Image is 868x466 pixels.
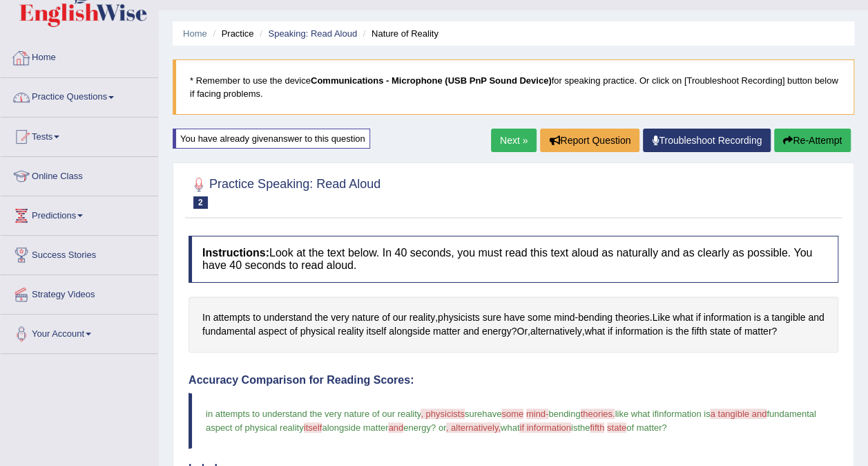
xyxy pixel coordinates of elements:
[393,310,407,325] span: Click to see word definition
[517,324,528,339] span: Click to see word definition
[431,422,436,433] span: ?
[590,422,604,433] span: fifth
[764,310,769,325] span: Click to see word definition
[578,310,613,325] span: Click to see word definition
[675,324,688,339] span: Click to see word definition
[1,157,158,192] a: Online Class
[1,196,158,231] a: Predictions
[202,324,255,339] span: Click to see word definition
[202,310,211,325] span: Click to see word definition
[338,324,363,339] span: Click to see word definition
[754,310,761,325] span: Click to see word definition
[438,422,446,433] span: or
[482,324,512,339] span: Click to see word definition
[1,78,158,113] a: Practice Questions
[382,310,390,325] span: Click to see word definition
[744,324,772,339] span: Click to see word definition
[501,422,519,433] span: what
[501,409,523,419] span: some
[304,422,322,433] span: itself
[1,39,158,73] a: Home
[615,409,657,419] span: like what if
[774,129,851,152] button: Re-Attempt
[607,422,626,433] span: state
[433,324,461,339] span: Click to see word definition
[311,75,552,86] b: Communications - Microphone (USB PnP Sound Device)
[666,324,673,339] span: Click to see word definition
[366,324,386,339] span: Click to see word definition
[710,409,766,419] span: a tangible and
[389,324,430,339] span: Click to see word definition
[463,324,479,339] span: Click to see word definition
[202,247,269,259] b: Instructions:
[504,310,525,325] span: Click to see word definition
[322,422,388,433] span: alongside matter
[409,310,435,325] span: Click to see word definition
[691,324,707,339] span: Click to see word definition
[482,409,501,419] span: have
[540,129,639,152] button: Report Question
[351,310,379,325] span: Click to see word definition
[519,422,570,433] span: if information
[554,310,575,325] span: Click to see word definition
[403,422,431,433] span: energy
[528,310,551,325] span: Click to see word definition
[1,236,158,270] a: Success Stories
[1,275,158,310] a: Strategy Videos
[331,310,349,325] span: Click to see word definition
[360,27,438,40] li: Nature of Reality
[388,422,403,433] span: and
[652,310,670,325] span: Click to see word definition
[258,324,287,339] span: Click to see word definition
[577,422,590,433] span: the
[548,409,580,419] span: bending
[703,310,751,325] span: Click to see word definition
[300,324,336,339] span: Click to see word definition
[733,324,742,339] span: Click to see word definition
[584,324,605,339] span: Click to see word definition
[209,27,253,40] li: Practice
[268,28,357,39] a: Speaking: Read Aloud
[483,310,501,325] span: Click to see word definition
[264,310,312,325] span: Click to see word definition
[193,196,208,209] span: 2
[173,129,370,149] div: You have already given answer to this question
[657,409,710,419] span: information is
[189,236,838,282] h4: Look at the text below. In 40 seconds, you must read this text aloud as naturally and as clearly ...
[438,310,480,325] span: Click to see word definition
[530,324,582,339] span: Click to see word definition
[710,324,731,339] span: Click to see word definition
[253,310,261,325] span: Click to see word definition
[673,310,693,325] span: Click to see word definition
[771,310,805,325] span: Click to see word definition
[446,422,501,433] span: , alternatively,
[615,324,663,339] span: Click to see word definition
[315,310,328,325] span: Click to see word definition
[1,315,158,349] a: Your Account
[491,129,537,152] a: Next »
[526,409,549,419] span: mind-
[581,409,615,419] span: theories.
[289,324,298,339] span: Click to see word definition
[206,409,818,432] span: fundamental aspect of physical reality
[173,59,854,115] blockquote: * Remember to use the device for speaking practice. Or click on [Troubleshoot Recording] button b...
[189,374,838,386] h4: Accuracy Comparison for Reading Scores:
[643,129,771,152] a: Troubleshoot Recording
[206,409,421,419] span: in attempts to understand the very nature of our reality
[615,310,650,325] span: Click to see word definition
[626,422,667,433] span: of matter?
[1,118,158,152] a: Tests
[808,310,824,325] span: Click to see word definition
[183,28,207,39] a: Home
[421,409,465,419] span: , physicists
[189,174,380,209] h2: Practice Speaking: Read Aloud
[213,310,251,325] span: Click to see word definition
[571,422,577,433] span: is
[696,310,701,325] span: Click to see word definition
[465,409,482,419] span: sure
[608,324,613,339] span: Click to see word definition
[189,297,838,353] div: , - . ? , , ?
